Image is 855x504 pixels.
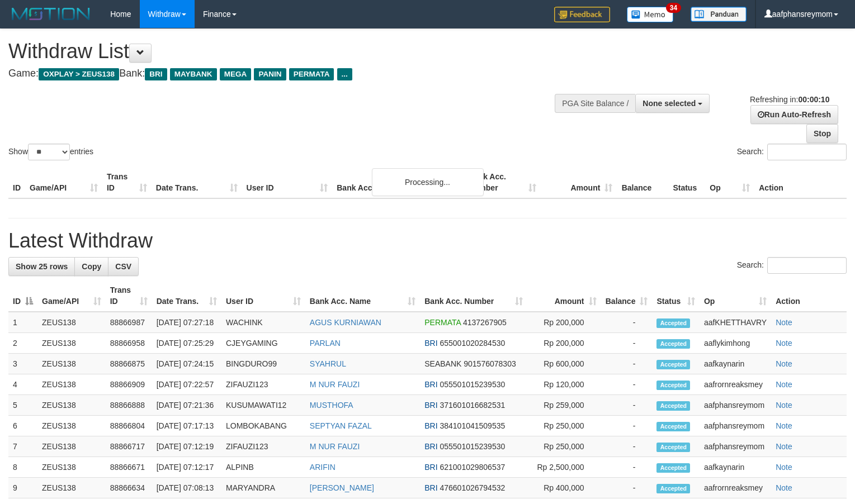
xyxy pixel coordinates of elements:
td: 88866909 [106,374,152,395]
td: 7 [8,436,37,457]
span: Copy 055501015239530 to clipboard [440,442,505,451]
span: Accepted [656,381,690,390]
a: M NUR FAUZI [310,442,360,451]
h4: Game: Bank: [8,68,559,79]
td: [DATE] 07:08:13 [152,478,221,498]
th: ID [8,167,25,198]
td: aaflykimhong [700,333,771,354]
td: ZEUS138 [37,457,106,478]
td: - [601,312,653,333]
input: Search: [767,144,847,160]
td: 88866987 [106,312,152,333]
a: Run Auto-Refresh [750,105,838,124]
td: - [601,457,653,478]
td: WACHINK [221,312,305,333]
td: ZEUS138 [37,354,106,374]
th: Bank Acc. Number [464,167,541,198]
td: - [601,436,653,457]
td: [DATE] 07:25:29 [152,333,221,354]
span: BRI [424,401,437,410]
th: Bank Acc. Name [332,167,464,198]
div: PGA Site Balance / [555,94,635,113]
span: Accepted [656,401,690,411]
span: Copy 384101041509535 to clipboard [440,421,505,430]
div: Processing... [372,168,484,196]
th: Balance [617,167,668,198]
a: Show 25 rows [8,257,75,276]
td: Rp 120,000 [527,374,601,395]
td: - [601,416,653,436]
span: BRI [424,421,437,430]
span: BRI [424,380,437,389]
a: AGUS KURNIAWAN [310,318,381,327]
span: PERMATA [289,68,334,80]
td: ZEUS138 [37,395,106,416]
span: ... [337,68,352,80]
td: ZIFAUZI123 [221,436,305,457]
span: PERMATA [424,318,461,327]
span: BRI [424,483,437,492]
td: 6 [8,416,37,436]
span: Accepted [656,318,690,328]
span: Refreshing in: [750,95,829,104]
td: 9 [8,478,37,498]
span: Accepted [656,339,690,349]
th: Action [771,280,847,312]
span: Copy 371601016682531 to clipboard [440,401,505,410]
td: 88866888 [106,395,152,416]
label: Show entries [8,144,93,160]
td: ZEUS138 [37,312,106,333]
th: User ID: activate to sort column ascending [221,280,305,312]
span: OXPLAY > ZEUS138 [39,68,119,80]
span: None selected [643,99,696,108]
span: BRI [145,68,167,80]
td: [DATE] 07:12:19 [152,436,221,457]
td: ZEUS138 [37,333,106,354]
td: 1 [8,312,37,333]
span: Copy 476601026794532 to clipboard [440,483,505,492]
td: 88866958 [106,333,152,354]
td: 8 [8,457,37,478]
td: Rp 200,000 [527,312,601,333]
span: Copy 4137267905 to clipboard [463,318,507,327]
a: ARIFIN [310,463,336,472]
td: 88866804 [106,416,152,436]
td: - [601,374,653,395]
td: 5 [8,395,37,416]
td: - [601,395,653,416]
span: Copy 621001029806537 to clipboard [440,463,505,472]
img: Feedback.jpg [554,7,610,22]
a: [PERSON_NAME] [310,483,374,492]
td: ZEUS138 [37,416,106,436]
span: MEGA [220,68,252,80]
span: Accepted [656,360,690,369]
td: 88866671 [106,457,152,478]
select: Showentries [28,144,70,160]
td: [DATE] 07:27:18 [152,312,221,333]
th: Status [668,167,705,198]
th: ID: activate to sort column descending [8,280,37,312]
td: aafrornreaksmey [700,478,771,498]
td: Rp 250,000 [527,416,601,436]
a: SEPTYAN FAZAL [310,421,372,430]
th: Date Trans.: activate to sort column ascending [152,280,221,312]
td: LOMBOKABANG [221,416,305,436]
span: BRI [424,339,437,348]
span: Accepted [656,422,690,431]
th: Game/API [25,167,102,198]
td: Rp 200,000 [527,333,601,354]
td: [DATE] 07:12:17 [152,457,221,478]
span: CSV [115,262,131,271]
td: Rp 400,000 [527,478,601,498]
h1: Withdraw List [8,40,559,63]
a: MUSTHOFA [310,401,353,410]
th: Status: activate to sort column ascending [652,280,699,312]
td: - [601,354,653,374]
th: Op [705,167,754,198]
td: aafrornreaksmey [700,374,771,395]
td: 88866875 [106,354,152,374]
a: Copy [74,257,108,276]
a: Note [776,339,792,348]
th: Trans ID: activate to sort column ascending [106,280,152,312]
td: CJEYGAMING [221,333,305,354]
